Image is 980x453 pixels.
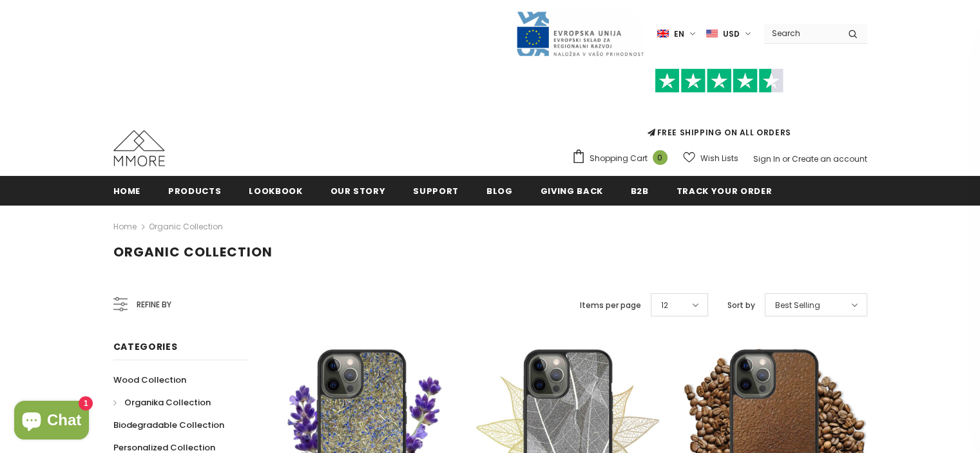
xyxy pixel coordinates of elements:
[541,185,603,197] span: Giving back
[515,10,644,57] img: Javni Razpis
[753,153,780,164] a: Sign In
[764,24,838,43] input: Search Site
[572,93,867,126] iframe: Customer reviews powered by Trustpilot
[168,185,221,197] span: Products
[700,152,738,165] span: Wish Lists
[486,185,513,197] span: Blog
[113,219,137,235] a: Home
[723,28,740,41] span: USD
[674,28,684,41] span: en
[677,176,772,205] a: Track your order
[782,153,790,164] span: or
[113,419,224,431] span: Biodegradable Collection
[655,68,783,93] img: Trust Pilot Stars
[486,176,513,205] a: Blog
[580,299,641,312] label: Items per page
[331,176,386,205] a: Our Story
[113,130,165,166] img: MMORE Cases
[657,28,669,39] img: i-lang-1.png
[631,176,649,205] a: B2B
[137,298,171,312] span: Refine by
[249,185,302,197] span: Lookbook
[775,299,820,312] span: Best Selling
[541,176,603,205] a: Giving back
[113,243,273,261] span: Organic Collection
[661,299,668,312] span: 12
[515,28,644,39] a: Javni Razpis
[149,221,223,232] a: Organic Collection
[677,185,772,197] span: Track your order
[113,369,186,391] a: Wood Collection
[572,74,867,138] span: FREE SHIPPING ON ALL ORDERS
[113,340,178,353] span: Categories
[113,185,141,197] span: Home
[113,414,224,436] a: Biodegradable Collection
[113,391,211,414] a: Organika Collection
[727,299,755,312] label: Sort by
[168,176,221,205] a: Products
[413,176,459,205] a: support
[413,185,459,197] span: support
[10,401,93,443] inbox-online-store-chat: Shopify online store chat
[683,147,738,169] a: Wish Lists
[653,150,668,165] span: 0
[113,374,186,386] span: Wood Collection
[590,152,648,165] span: Shopping Cart
[572,149,674,168] a: Shopping Cart 0
[249,176,302,205] a: Lookbook
[124,396,211,409] span: Organika Collection
[792,153,867,164] a: Create an account
[631,185,649,197] span: B2B
[113,176,141,205] a: Home
[331,185,386,197] span: Our Story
